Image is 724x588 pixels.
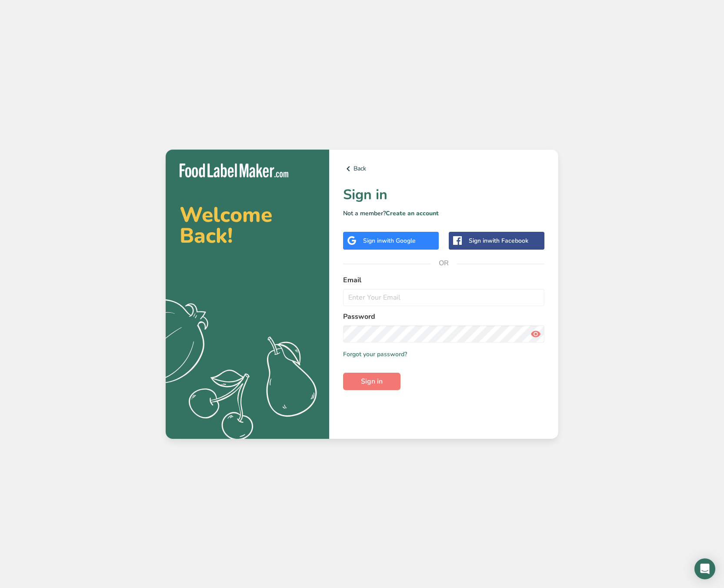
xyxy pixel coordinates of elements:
a: Create an account [386,209,439,217]
span: with Google [382,237,416,245]
h1: Sign in [343,184,544,205]
div: Sign in [363,236,416,245]
div: Sign in [469,236,528,245]
span: with Facebook [487,237,528,245]
p: Not a member? [343,209,544,218]
a: Back [343,164,544,174]
label: Password [343,311,544,322]
input: Enter Your Email [343,289,544,306]
span: OR [431,250,457,276]
a: Forgot your password? [343,350,407,359]
label: Email [343,275,544,285]
img: Food Label Maker [180,164,288,178]
div: Open Intercom Messenger [694,558,715,579]
span: Sign in [361,376,383,387]
button: Sign in [343,373,400,390]
h2: Welcome Back! [180,204,315,246]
